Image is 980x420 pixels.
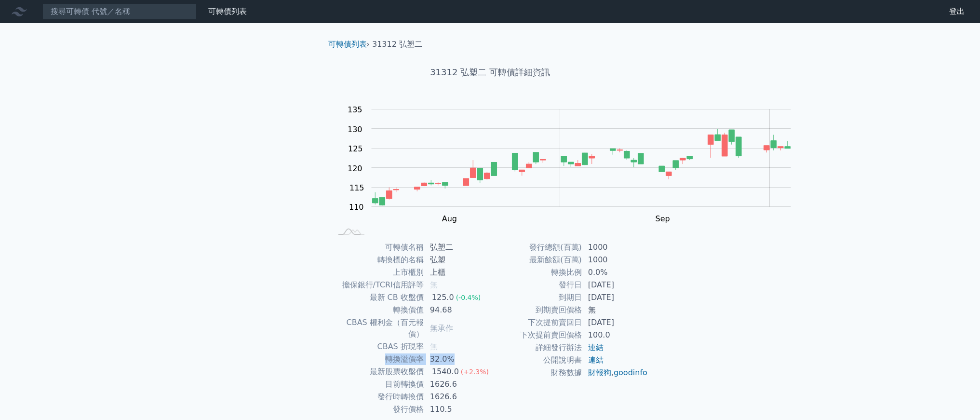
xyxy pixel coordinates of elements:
td: 可轉債名稱 [332,241,424,254]
g: Chart [343,105,805,223]
td: 1626.6 [424,378,490,391]
td: 發行日 [490,279,582,291]
td: 發行時轉換價 [332,391,424,403]
tspan: Aug [442,214,457,223]
input: 搜尋可轉債 代號／名稱 [42,3,197,20]
td: 擔保銀行/TCRI信用評等 [332,279,424,291]
h1: 31312 弘塑二 可轉債詳細資訊 [321,66,660,79]
td: 上市櫃別 [332,266,424,279]
td: CBAS 折現率 [332,340,424,353]
td: 弘塑 [424,254,490,266]
td: 公開說明書 [490,354,582,366]
td: 詳細發行辦法 [490,341,582,354]
td: 下次提前賣回日 [490,316,582,329]
td: 32.0% [424,353,490,366]
td: 上櫃 [424,266,490,279]
a: 財報狗 [588,368,611,377]
a: 登出 [941,4,972,19]
td: 目前轉換價 [332,378,424,391]
a: 連結 [588,343,604,352]
td: 110.5 [424,403,490,416]
td: 最新股票收盤價 [332,366,424,378]
td: 最新餘額(百萬) [490,254,582,266]
tspan: 125 [348,144,363,153]
a: 可轉債列表 [328,40,367,49]
a: 連結 [588,355,604,365]
td: 94.68 [424,304,490,316]
td: 1626.6 [424,391,490,403]
tspan: 120 [348,164,362,173]
td: [DATE] [582,316,648,329]
span: 無 [430,280,438,289]
span: (-0.4%) [456,294,481,301]
td: 發行價格 [332,403,424,416]
tspan: 110 [349,203,364,212]
td: 0.0% [582,266,648,279]
tspan: 135 [348,105,362,114]
tspan: Sep [656,214,670,223]
td: 轉換價值 [332,304,424,316]
div: 1540.0 [430,366,461,378]
td: 財務數據 [490,366,582,379]
td: 1000 [582,241,648,254]
td: [DATE] [582,279,648,291]
span: (+2.3%) [461,368,489,376]
td: 到期賣回價格 [490,304,582,316]
td: 轉換比例 [490,266,582,279]
a: 可轉債列表 [208,7,247,16]
td: 100.0 [582,329,648,341]
tspan: 115 [349,183,364,192]
td: 發行總額(百萬) [490,241,582,254]
td: 弘塑二 [424,241,490,254]
td: 無 [582,304,648,316]
a: goodinfo [614,368,647,377]
td: 最新 CB 收盤價 [332,291,424,304]
td: [DATE] [582,291,648,304]
td: 到期日 [490,291,582,304]
div: 125.0 [430,292,456,303]
span: 無 [430,342,438,351]
td: 下次提前賣回價格 [490,329,582,341]
td: 1000 [582,254,648,266]
td: , [582,366,648,379]
td: 轉換標的名稱 [332,254,424,266]
td: CBAS 權利金（百元報價） [332,316,424,340]
tspan: 130 [348,125,362,134]
span: 無承作 [430,324,453,333]
td: 轉換溢價率 [332,353,424,366]
li: 31312 弘塑二 [372,39,422,50]
li: › [328,39,370,50]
